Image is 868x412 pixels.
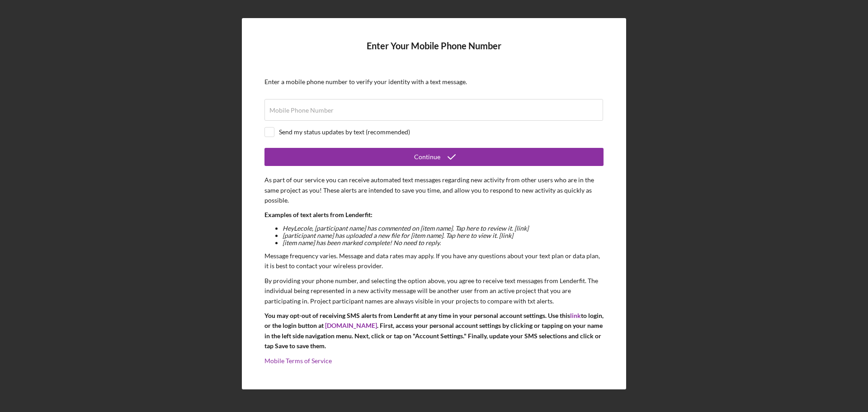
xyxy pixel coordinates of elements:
div: Send my status updates by text (recommended) [279,128,410,136]
h4: Enter Your Mobile Phone Number [264,41,604,65]
a: [DOMAIN_NAME] [325,322,377,329]
li: [participant name] has uploaded a new file for [item name]. Tap here to view it. [link] [283,232,604,239]
div: Continue [414,148,440,166]
a: link [570,312,581,319]
li: [item name] has been marked complete! No need to reply. [283,239,604,246]
p: By providing your phone number, and selecting the option above, you agree to receive text message... [264,276,604,306]
label: Mobile Phone Number [269,107,334,114]
li: Hey Lecole , [participant name] has commented on [item name]. Tap here to review it. [link] [283,225,604,232]
p: You may opt-out of receiving SMS alerts from Lenderfit at any time in your personal account setti... [264,311,604,351]
p: Examples of text alerts from Lenderfit: [264,210,604,220]
button: Continue [264,148,604,166]
a: Mobile Terms of Service [264,357,332,365]
div: Enter a mobile phone number to verify your identity with a text message. [264,78,604,85]
p: Message frequency varies. Message and data rates may apply. If you have any questions about your ... [264,251,604,271]
p: As part of our service you can receive automated text messages regarding new activity from other ... [264,175,604,205]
